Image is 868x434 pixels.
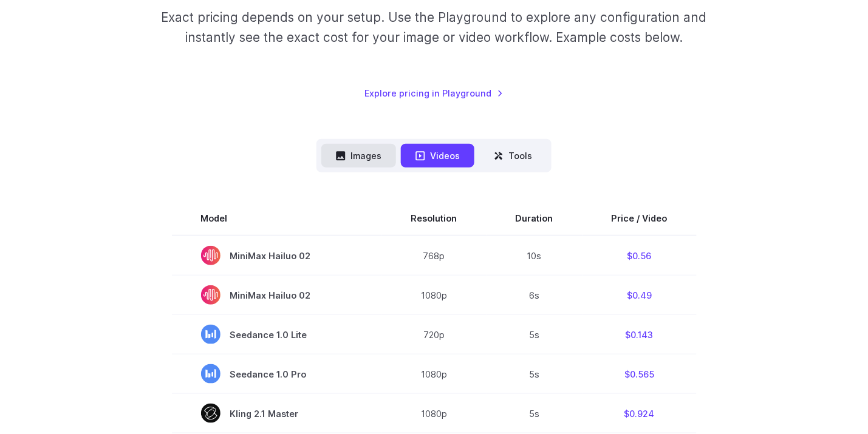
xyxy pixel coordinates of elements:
[382,315,487,354] td: 720p
[487,315,583,354] td: 5s
[201,404,353,423] span: Kling 2.1 Master
[140,7,728,48] p: Exact pricing depends on your setup. Use the Playground to explore any configuration and instantl...
[487,354,583,394] td: 5s
[487,276,583,315] td: 6s
[382,354,487,394] td: 1080p
[583,202,697,236] th: Price / Video
[382,236,487,276] td: 768p
[321,144,396,168] button: Images
[583,315,697,354] td: $0.143
[201,364,353,384] span: Seedance 1.0 Pro
[479,144,547,168] button: Tools
[382,202,487,236] th: Resolution
[364,86,504,100] a: Explore pricing in Playground
[201,285,353,305] span: MiniMax Hailuo 02
[401,144,474,168] button: Videos
[487,236,583,276] td: 10s
[382,276,487,315] td: 1080p
[201,325,353,344] span: Seedance 1.0 Lite
[382,394,487,433] td: 1080p
[583,394,697,433] td: $0.924
[583,236,697,276] td: $0.56
[487,202,583,236] th: Duration
[172,202,382,236] th: Model
[583,276,697,315] td: $0.49
[487,394,583,433] td: 5s
[201,246,353,265] span: MiniMax Hailuo 02
[583,354,697,394] td: $0.565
